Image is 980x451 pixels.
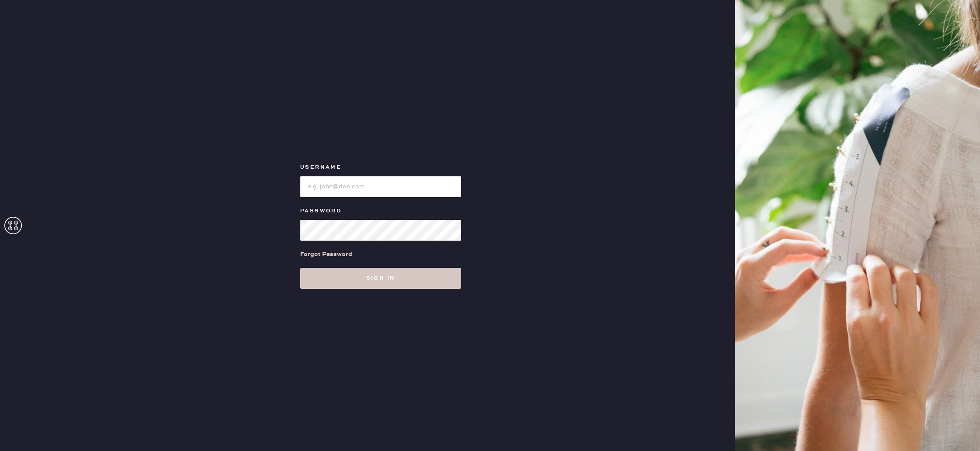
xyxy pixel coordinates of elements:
[300,206,461,216] label: Password
[300,268,461,289] button: Sign in
[300,176,461,197] input: e.g. john@doe.com
[300,162,461,173] label: Username
[300,250,352,259] div: Forgot Password
[300,241,352,268] a: Forgot Password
